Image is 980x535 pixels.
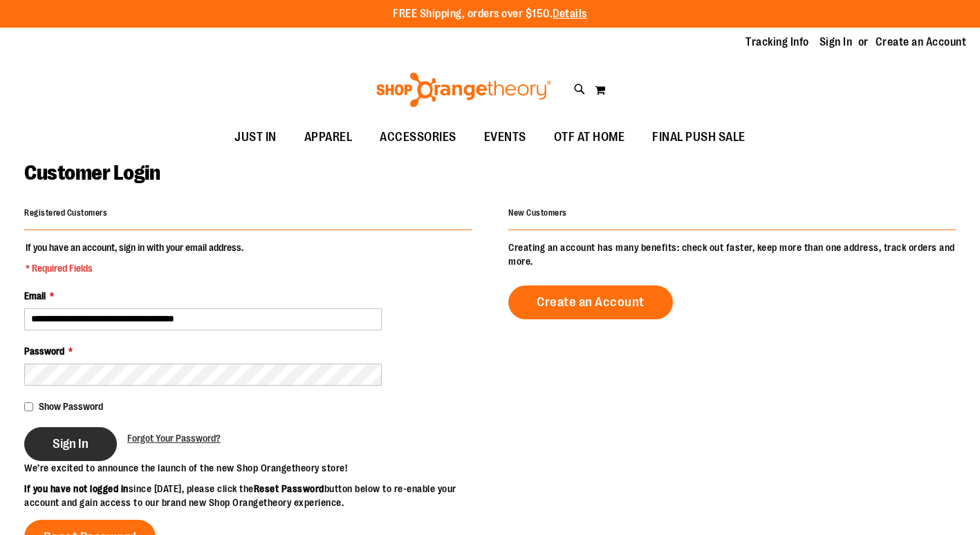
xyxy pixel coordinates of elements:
[304,122,353,153] span: APPAREL
[39,401,103,412] span: Show Password
[484,122,526,153] span: EVENTS
[540,122,639,153] a: OTF AT HOME
[508,285,673,319] a: Create an Account
[380,122,456,153] span: ACCESSORIES
[127,431,221,445] a: Forgot Your Password?
[553,8,587,20] a: Details
[221,122,290,153] a: JUST IN
[24,346,64,357] span: Password
[290,122,367,153] a: APPAREL
[508,208,567,218] strong: New Customers
[53,436,89,451] span: Sign In
[24,208,107,218] strong: Registered Customers
[366,122,470,153] a: ACCESSORIES
[820,35,853,50] a: Sign In
[746,35,809,50] a: Tracking Info
[537,294,645,310] span: Create an Account
[24,427,117,461] button: Sign In
[24,482,490,509] p: since [DATE], please click the button below to re-enable your account and gain access to our bran...
[652,122,746,153] span: FINAL PUSH SALE
[876,35,967,50] a: Create an Account
[24,483,129,494] strong: If you have not logged in
[127,433,221,444] span: Forgot Your Password?
[393,6,587,22] p: FREE Shipping, orders over $150.
[470,122,540,153] a: EVENTS
[24,290,46,301] span: Email
[638,122,759,153] a: FINAL PUSH SALE
[508,241,956,268] p: Creating an account has many benefits: check out faster, keep more than one address, track orders...
[24,241,245,275] legend: If you have an account, sign in with your email address.
[26,261,243,275] span: * Required Fields
[554,122,625,153] span: OTF AT HOME
[234,122,277,153] span: JUST IN
[374,73,553,107] img: Shop Orangetheory
[254,483,324,494] strong: Reset Password
[24,461,490,475] p: We’re excited to announce the launch of the new Shop Orangetheory store!
[24,161,160,185] span: Customer Login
